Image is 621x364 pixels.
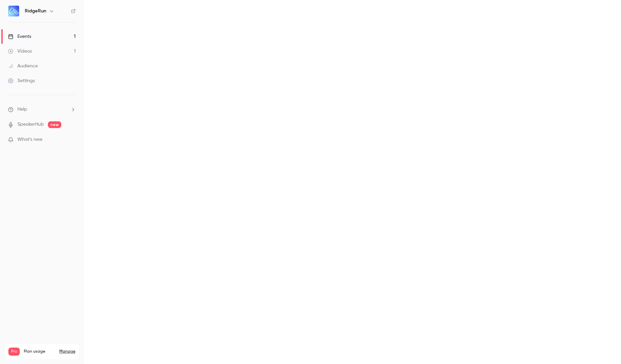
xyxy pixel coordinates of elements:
span: new [48,121,61,128]
div: Events [8,33,31,40]
div: Audience [8,63,38,69]
div: Settings [8,77,35,84]
h6: RidgeRun [25,8,46,14]
span: Pro [8,348,20,356]
div: Videos [8,48,32,55]
img: RidgeRun [8,6,19,16]
a: SpeakerHub [17,121,44,128]
span: Plan usage [24,349,55,354]
span: What's new [17,136,43,143]
span: Help [17,106,27,113]
li: help-dropdown-opener [8,106,76,113]
a: Manage [59,349,75,354]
